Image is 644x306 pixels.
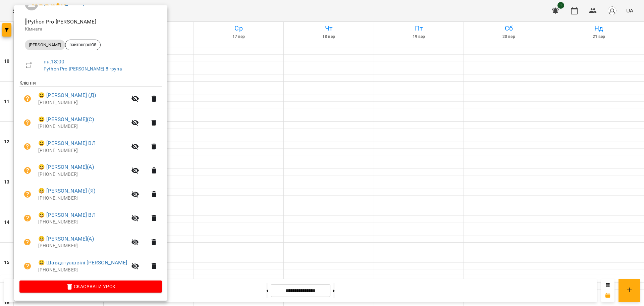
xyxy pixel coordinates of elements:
[25,18,98,25] span: - Python Pro [PERSON_NAME]
[38,139,96,147] a: 😀 [PERSON_NAME] ВЛ
[19,210,36,226] button: Візит ще не сплачено. Додати оплату?
[38,235,94,243] a: 😀 [PERSON_NAME](А)
[19,80,162,280] ul: Клієнти
[19,162,36,178] button: Візит ще не сплачено. Додати оплату?
[38,267,127,273] p: [PHONE_NUMBER]
[25,283,157,291] span: Скасувати Урок
[44,58,64,65] a: пн , 18:00
[19,280,162,293] button: Скасувати Урок
[19,115,36,131] button: Візит ще не сплачено. Додати оплату?
[38,163,94,171] a: 😀 [PERSON_NAME](А)
[38,115,94,123] a: 😀 [PERSON_NAME](С)
[38,195,127,202] p: [PHONE_NUMBER]
[38,187,95,195] a: 😀 [PERSON_NAME] (Я)
[38,243,127,249] p: [PHONE_NUMBER]
[19,258,36,274] button: Візит ще не сплачено. Додати оплату?
[38,147,127,154] p: [PHONE_NUMBER]
[44,66,122,71] a: Python Pro [PERSON_NAME] 8 група
[38,123,127,130] p: [PHONE_NUMBER]
[38,219,127,225] p: [PHONE_NUMBER]
[65,42,100,48] span: пайтонпроЮ8
[38,259,127,267] a: 😀 Шавдатуашвілі [PERSON_NAME]
[38,99,127,106] p: [PHONE_NUMBER]
[25,42,65,48] span: [PERSON_NAME]
[38,91,96,99] a: 😀 [PERSON_NAME] (Д)
[38,171,127,178] p: [PHONE_NUMBER]
[19,91,36,107] button: Візит ще не сплачено. Додати оплату?
[38,211,96,219] a: 😀 [PERSON_NAME] ВЛ
[65,40,101,50] div: пайтонпроЮ8
[25,26,157,33] p: Кімната
[19,234,36,250] button: Візит ще не сплачено. Додати оплату?
[19,139,36,155] button: Візит ще не сплачено. Додати оплату?
[19,186,36,202] button: Візит ще не сплачено. Додати оплату?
